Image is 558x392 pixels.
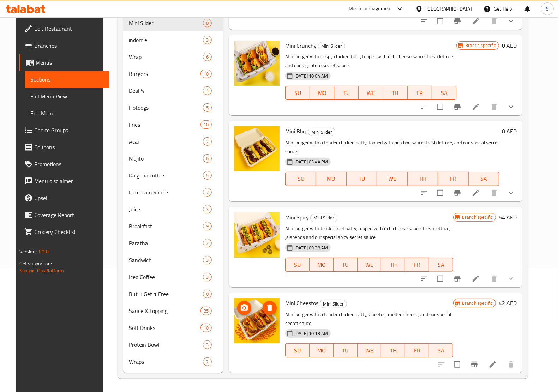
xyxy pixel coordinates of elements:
span: But 1 Get 1 Free [129,290,203,298]
div: items [200,120,212,129]
a: Promotions [19,156,109,173]
button: sort-choices [416,98,433,115]
span: 2 [203,240,211,247]
span: Dalgona coffee [129,171,203,180]
span: WE [380,174,404,184]
svg: Show Choices [507,189,515,197]
div: Sandwich3 [123,252,223,269]
span: Edit Restaurant [34,24,103,33]
span: SU [288,174,313,184]
div: items [203,357,212,366]
span: 8 [203,20,211,26]
button: SA [429,258,453,272]
span: Sandwich [129,256,203,264]
button: upload picture [237,301,251,315]
span: Coupons [34,143,103,151]
span: Get support on: [19,259,52,268]
span: SA [432,345,450,356]
div: Fries10 [123,116,223,133]
button: show more [503,270,520,287]
button: FR [438,172,468,186]
span: Hotdogs [129,103,203,112]
span: MO [312,345,331,356]
button: SU [285,343,310,357]
span: 1.0.0 [38,247,49,256]
span: Menu disclaimer [34,177,103,185]
button: Branch-specific-item [449,185,466,201]
div: items [203,256,212,264]
button: SU [285,258,310,272]
a: Coverage Report [19,206,109,223]
div: Mojito [129,154,203,163]
span: [DATE] 10:04 AM [292,73,331,79]
div: items [203,137,212,146]
div: Mini Slider [318,42,345,50]
div: items [203,222,212,230]
span: Select to update [433,271,448,286]
span: 3 [203,37,211,43]
button: TU [334,258,358,272]
div: Hotdogs5 [123,99,223,116]
div: items [203,19,212,27]
div: items [203,239,212,247]
a: Edit menu item [472,275,480,283]
span: 10 [201,71,211,77]
span: indomie [129,36,203,44]
span: Branch specific [462,42,499,49]
div: [GEOGRAPHIC_DATA] [426,5,472,13]
span: SU [288,88,307,98]
p: Mini burger with a tender chicken patty, topped with rich bbq sauce, fresh lettuce, and our speci... [285,138,499,156]
span: TU [349,174,374,184]
span: FR [410,88,429,98]
a: Coupons [19,139,109,156]
button: SA [429,343,453,357]
span: SU [288,345,307,356]
div: items [203,340,212,349]
span: Sections [30,75,103,84]
div: Protein Bowl [129,340,203,349]
a: Menus [19,54,109,71]
span: Mini Slider [311,214,337,222]
span: Full Menu View [30,92,103,101]
div: Mini Slider [129,19,203,27]
span: Select to update [433,14,448,29]
span: TU [336,345,355,356]
svg: Show Choices [507,103,515,111]
span: MO [312,260,331,270]
div: Mini Slider [310,214,337,222]
div: Mini Slider8 [123,14,223,31]
div: items [203,86,212,95]
span: 1 [203,88,211,94]
span: TU [336,260,355,270]
span: Fries [129,120,200,129]
button: FR [405,258,429,272]
span: 6 [203,155,211,162]
span: SA [435,88,454,98]
span: Burgers [129,70,200,78]
span: WE [360,345,379,356]
span: TU [337,88,356,98]
span: FR [408,260,426,270]
a: Upsell [19,189,109,206]
span: Coverage Report [34,211,103,219]
span: Promotions [34,160,103,168]
button: MO [310,86,334,100]
button: sort-choices [416,185,433,201]
span: 2 [203,138,211,145]
button: MO [310,343,334,357]
span: Select to update [433,186,448,200]
a: Branches [19,37,109,54]
div: Ice cream Shake7 [123,184,223,201]
img: Mini Crunchy [234,41,280,86]
button: show more [503,13,520,30]
span: [DATE] 09:28 AM [292,245,331,251]
div: Burgers10 [123,65,223,82]
div: Wraps2 [123,353,223,370]
svg: Show Choices [507,17,515,25]
img: Mini Spicy [234,212,280,258]
h6: 0 AED [502,126,517,136]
